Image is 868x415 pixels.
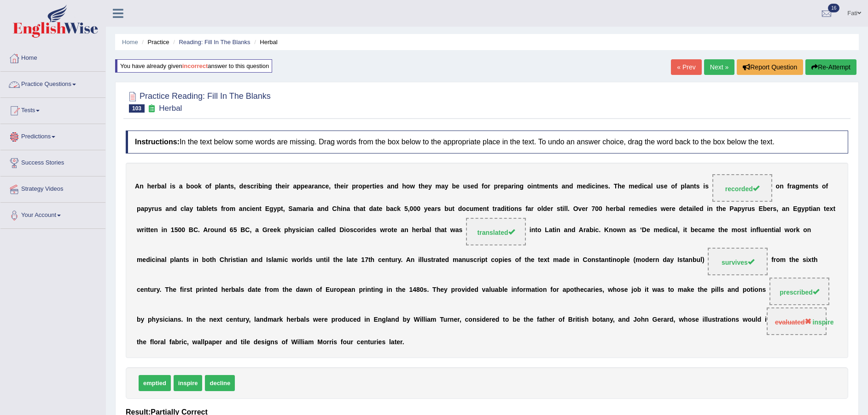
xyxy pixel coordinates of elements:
[592,182,595,190] b: c
[189,205,193,212] b: y
[314,182,318,190] b: a
[0,72,105,95] a: Practice Questions
[629,182,634,190] b: m
[395,182,399,190] b: d
[252,38,278,46] li: Herbal
[622,182,625,190] b: e
[520,182,524,190] b: g
[421,182,425,190] b: h
[226,205,230,212] b: o
[512,182,514,190] b: r
[671,59,701,75] a: « Prev
[822,182,826,190] b: o
[343,205,347,212] b: n
[614,182,618,190] b: T
[565,182,570,190] b: n
[122,39,138,45] a: Home
[288,205,292,212] b: S
[545,182,548,190] b: e
[0,176,105,199] a: Strategy Videos
[705,182,709,190] b: s
[250,182,254,190] b: c
[445,182,449,190] b: y
[264,182,268,190] b: n
[230,205,235,212] b: m
[799,182,805,190] b: m
[495,205,497,212] b: r
[585,205,588,212] b: r
[259,205,262,212] b: t
[281,205,283,212] b: t
[194,182,198,190] b: o
[287,182,289,190] b: r
[310,205,314,212] b: a
[417,205,420,212] b: 0
[493,205,495,212] b: t
[199,205,203,212] b: a
[147,182,151,190] b: h
[597,182,601,190] b: n
[356,205,360,212] b: h
[504,182,508,190] b: p
[551,205,553,212] b: r
[498,182,500,190] b: r
[135,182,140,190] b: A
[508,182,512,190] b: a
[224,182,228,190] b: n
[354,205,356,212] b: t
[599,205,602,212] b: 0
[262,182,264,190] b: i
[595,205,599,212] b: 0
[304,182,308,190] b: e
[582,205,585,212] b: e
[173,205,177,212] b: d
[525,205,528,212] b: f
[694,182,696,190] b: t
[362,182,367,190] b: p
[152,205,154,212] b: r
[560,205,563,212] b: t
[275,182,278,190] b: t
[656,182,660,190] b: u
[473,205,479,212] b: m
[206,205,208,212] b: l
[296,205,302,212] b: m
[374,182,376,190] b: i
[577,182,582,190] b: m
[184,205,186,212] b: l
[360,205,363,212] b: a
[243,205,247,212] b: n
[458,205,462,212] b: d
[635,182,638,190] b: e
[268,182,272,190] b: g
[787,182,789,190] b: f
[452,182,456,190] b: b
[428,205,431,212] b: e
[387,182,390,190] b: a
[301,182,305,190] b: p
[681,182,685,190] b: p
[435,205,437,212] b: r
[337,182,341,190] b: h
[135,138,180,146] b: Instructions:
[608,182,610,190] b: .
[317,205,321,212] b: a
[537,182,539,190] b: t
[115,59,272,73] div: You have already given answer to this question
[320,205,325,212] b: n
[569,182,573,190] b: d
[528,205,531,212] b: a
[419,182,421,190] b: t
[172,182,175,190] b: s
[144,205,148,212] b: p
[373,205,377,212] b: a
[507,205,509,212] b: t
[377,205,379,212] b: t
[157,182,161,190] b: b
[685,182,687,190] b: l
[312,182,314,190] b: r
[428,182,432,190] b: y
[548,182,553,190] b: n
[474,182,478,190] b: d
[564,205,566,212] b: l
